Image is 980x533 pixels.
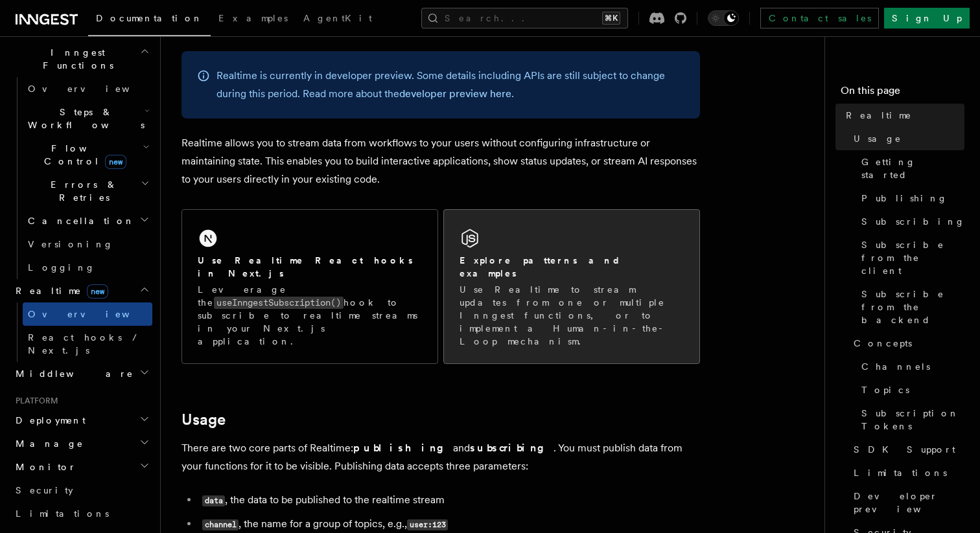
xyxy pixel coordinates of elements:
[23,77,152,100] a: Overview
[861,407,964,433] span: Subscription Tokens
[848,127,964,150] a: Usage
[23,142,143,168] span: Flow Control
[214,297,344,309] code: useInngestSubscription()
[96,13,203,23] span: Documentation
[181,439,700,475] p: There are two core parts of Realtime: and . You must publish data from your functions for it to b...
[10,479,152,502] a: Security
[421,8,628,28] button: Search...⌘K
[848,332,964,355] a: Concepts
[10,77,152,279] div: Inngest Functions
[198,491,700,510] li: , the data to be published to the realtime stream
[10,455,152,479] button: Monitor
[23,256,152,279] a: Logging
[848,461,964,484] a: Limitations
[861,360,930,373] span: Channels
[28,239,113,249] span: Versioning
[16,485,73,495] span: Security
[848,438,964,461] a: SDK Support
[854,132,902,145] span: Usage
[848,484,964,521] a: Developer preview
[856,210,964,233] a: Subscribing
[10,432,152,455] button: Manage
[841,104,964,127] a: Realtime
[10,279,152,302] button: Realtimenew
[10,284,108,297] span: Realtime
[216,67,684,103] p: Realtime is currently in developer preview. Some details including APIs are still subject to chan...
[861,215,965,228] span: Subscribing
[23,326,152,362] a: React hooks / Next.js
[10,502,152,525] a: Limitations
[861,383,909,396] span: Topics
[10,46,140,72] span: Inngest Functions
[10,409,152,432] button: Deployment
[28,84,161,94] span: Overview
[856,187,964,210] a: Publishing
[198,254,422,280] h2: Use Realtime React hooks in Next.js
[23,209,152,232] button: Cancellation
[10,460,76,473] span: Monitor
[854,466,947,479] span: Limitations
[23,178,141,204] span: Errors & Retries
[854,490,964,516] span: Developer preview
[10,396,58,406] span: Platform
[861,238,964,277] span: Subscribe from the client
[10,302,152,362] div: Realtimenew
[10,414,86,427] span: Deployment
[884,8,970,28] a: Sign Up
[296,4,380,35] a: AgentKit
[218,13,288,23] span: Examples
[856,378,964,402] a: Topics
[23,173,152,209] button: Errors & Retries
[856,282,964,332] a: Subscribe from the backend
[443,209,700,364] a: Explore patterns and examplesUse Realtime to stream updates from one or multiple Inngest function...
[87,284,108,299] span: new
[861,192,948,205] span: Publishing
[198,283,422,348] p: Leverage the hook to subscribe to realtime streams in your Next.js application.
[470,442,554,454] strong: subscribing
[23,137,152,173] button: Flow Controlnew
[181,209,438,364] a: Use Realtime React hooks in Next.jsLeverage theuseInngestSubscription()hook to subscribe to realt...
[105,155,126,169] span: new
[23,302,152,326] a: Overview
[856,402,964,438] a: Subscription Tokens
[861,155,964,181] span: Getting started
[23,214,135,227] span: Cancellation
[760,8,879,28] a: Contact sales
[303,13,372,23] span: AgentKit
[861,288,964,326] span: Subscribe from the backend
[856,233,964,282] a: Subscribe from the client
[407,519,448,530] code: user:123
[10,367,134,380] span: Middleware
[399,87,511,100] a: developer preview here
[854,443,955,456] span: SDK Support
[202,495,225,506] code: data
[856,150,964,187] a: Getting started
[854,337,912,350] span: Concepts
[708,10,739,26] button: Toggle dark mode
[856,355,964,378] a: Channels
[16,508,109,519] span: Limitations
[353,442,453,454] strong: publishing
[28,332,143,356] span: React hooks / Next.js
[10,437,84,450] span: Manage
[202,519,239,530] code: channel
[460,254,684,280] h2: Explore patterns and examples
[23,100,152,137] button: Steps & Workflows
[211,4,296,35] a: Examples
[28,262,95,273] span: Logging
[28,309,161,319] span: Overview
[10,362,152,385] button: Middleware
[88,4,211,36] a: Documentation
[460,283,684,348] p: Use Realtime to stream updates from one or multiple Inngest functions, or to implement a Human-in...
[602,12,620,25] kbd: ⌘K
[181,411,226,429] a: Usage
[181,134,700,188] p: Realtime allows you to stream data from workflows to your users without configuring infrastructur...
[846,109,912,122] span: Realtime
[841,83,964,104] h4: On this page
[23,106,145,131] span: Steps & Workflows
[23,232,152,256] a: Versioning
[10,41,152,77] button: Inngest Functions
